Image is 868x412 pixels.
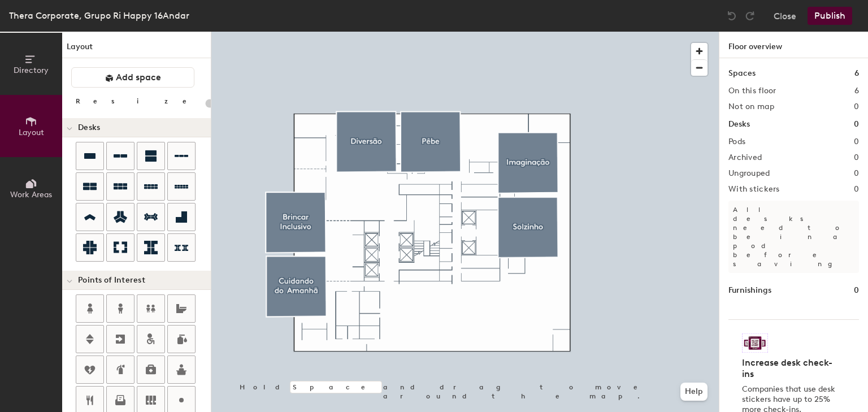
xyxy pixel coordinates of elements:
h2: 0 [854,102,859,111]
h1: Furnishings [728,284,771,297]
h2: Not on map [728,102,774,111]
img: Undo [726,10,737,21]
h1: 6 [854,67,859,80]
button: Close [774,7,796,25]
h1: Desks [728,118,750,131]
div: Resize [76,97,201,106]
h1: Floor overview [719,32,868,58]
h2: With stickers [728,185,780,194]
span: Points of Interest [78,276,145,285]
h2: 6 [854,86,859,96]
h2: 0 [854,153,859,162]
span: Add space [116,72,161,83]
div: Thera Corporate, Grupo Ri Happy 16Andar [9,8,189,23]
h1: Spaces [728,67,756,80]
h1: 0 [854,118,859,131]
span: Work Areas [10,190,52,200]
img: Redo [744,10,756,21]
h2: On this floor [728,86,776,96]
button: Add space [71,67,194,88]
button: Help [680,383,708,401]
h2: 0 [854,169,859,178]
h1: 0 [854,284,859,297]
h1: Layout [62,41,211,58]
span: Layout [19,128,44,137]
img: Sticker logo [742,333,768,353]
h4: Increase desk check-ins [742,357,839,380]
h2: 0 [854,185,859,194]
h2: Pods [728,137,745,146]
h2: Ungrouped [728,169,770,178]
h2: Archived [728,153,762,162]
h2: 0 [854,137,859,146]
span: Directory [14,66,49,75]
span: Desks [78,123,100,132]
p: All desks need to be in a pod before saving [728,201,859,273]
button: Publish [808,7,852,25]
